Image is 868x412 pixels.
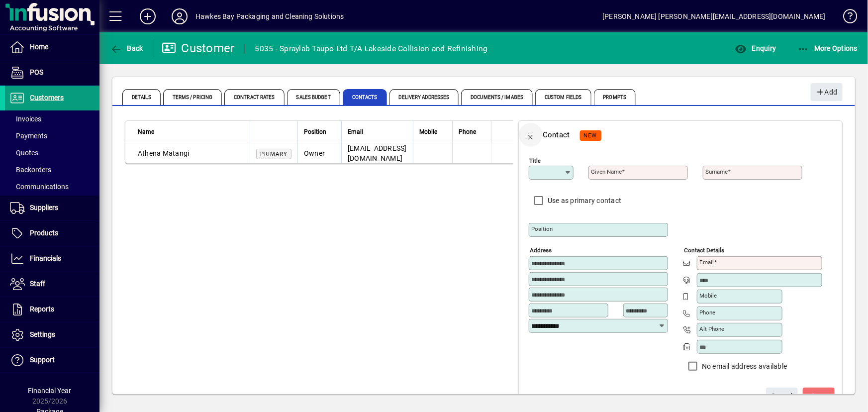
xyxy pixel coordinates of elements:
[107,39,146,57] button: Back
[803,388,835,406] button: Save
[602,8,826,24] div: [PERSON_NAME] [PERSON_NAME][EMAIL_ADDRESS][DOMAIN_NAME]
[287,89,340,105] span: Sales Budget
[30,94,64,102] span: Customers
[461,89,533,105] span: Documents / Images
[419,126,446,137] div: Mobile
[30,305,54,313] span: Reports
[10,166,51,174] span: Backorders
[766,388,798,406] button: Cancel
[732,39,778,57] button: Enquiry
[699,309,715,316] mat-label: Phone
[584,132,597,139] span: NEW
[5,144,99,161] a: Quotes
[5,272,99,297] a: Staff
[811,392,815,400] span: S
[30,330,55,338] span: Settings
[10,132,47,140] span: Payments
[705,168,728,175] mat-label: Surname
[459,126,485,137] div: Phone
[594,89,636,105] span: Prompts
[132,7,164,25] button: Add
[699,325,724,332] mat-label: Alt Phone
[5,246,99,271] a: Financials
[5,297,99,322] a: Reports
[99,39,154,57] app-page-header-button: Back
[5,322,99,347] a: Settings
[771,388,793,405] span: Cancel
[5,221,99,246] a: Products
[5,35,99,60] a: Home
[163,89,222,105] span: Terms / Pricing
[10,115,41,123] span: Invoices
[5,196,99,220] a: Suppliers
[10,183,69,191] span: Communications
[110,44,143,52] span: Back
[30,254,61,262] span: Financials
[5,127,99,144] a: Payments
[531,225,553,232] mat-label: Position
[164,7,195,25] button: Profile
[535,89,591,105] span: Custom Fields
[529,157,541,164] mat-label: Title
[348,144,407,162] span: [EMAIL_ADDRESS][DOMAIN_NAME]
[30,356,55,364] span: Support
[30,68,43,76] span: POS
[162,40,235,56] div: Customer
[348,126,363,137] span: Email
[543,127,570,143] div: Contact
[5,60,99,85] a: POS
[591,168,622,175] mat-label: Given name
[348,126,407,137] div: Email
[797,44,858,52] span: More Options
[699,259,714,266] mat-label: Email
[5,161,99,178] a: Backorders
[735,44,776,52] span: Enquiry
[255,41,488,57] div: 5035 - Spraylab Taupo Ltd T/A Lakeside Collision and Refinishing
[811,83,843,101] button: Add
[30,43,48,51] span: Home
[459,126,476,137] span: Phone
[138,149,161,157] span: Athena
[304,126,335,137] div: Position
[811,388,827,405] span: ave
[304,126,326,137] span: Position
[700,361,787,371] label: No email address available
[5,348,99,373] a: Support
[546,196,622,206] label: Use as primary contact
[519,123,543,147] button: Back
[195,8,344,24] div: Hawkes Bay Packaging and Cleaning Solutions
[30,204,58,211] span: Suppliers
[297,143,341,163] td: Owner
[260,151,288,157] span: Primary
[138,126,154,137] span: Name
[30,280,45,288] span: Staff
[10,149,38,157] span: Quotes
[419,126,437,137] span: Mobile
[28,387,72,395] span: Financial Year
[138,126,244,137] div: Name
[795,39,861,57] button: More Options
[5,110,99,127] a: Invoices
[343,89,387,105] span: Contacts
[5,178,99,195] a: Communications
[389,89,459,105] span: Delivery Addresses
[224,89,284,105] span: Contract Rates
[163,149,190,157] span: Matangi
[836,2,856,34] a: Knowledge Base
[699,292,717,299] mat-label: Mobile
[816,84,837,101] span: Add
[30,229,58,237] span: Products
[122,89,161,105] span: Details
